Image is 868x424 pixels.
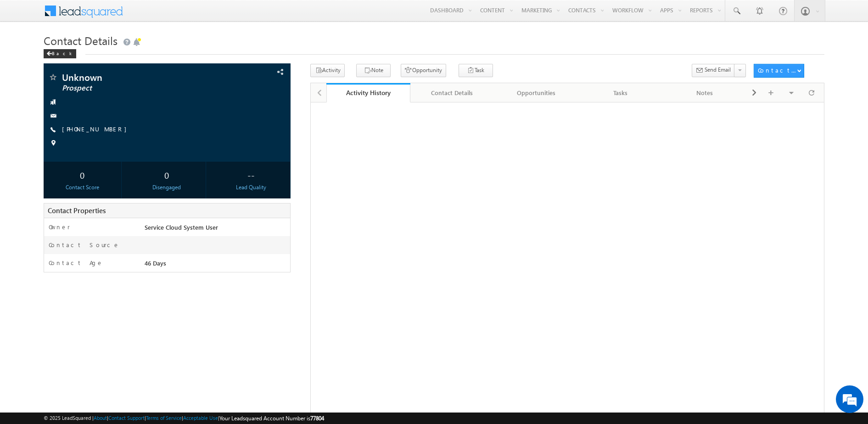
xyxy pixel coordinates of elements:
[62,125,131,133] a: [PHONE_NUMBER]
[108,415,145,421] a: Contact Support
[502,87,571,98] div: Opportunities
[310,64,345,77] button: Activity
[46,166,119,183] div: 0
[130,183,203,192] div: Disengaged
[356,64,391,77] button: Note
[758,66,797,74] div: Contact Actions
[46,183,119,192] div: Contact Score
[142,259,290,271] div: 46 Days
[183,415,218,421] a: Acceptable Use
[145,223,218,231] span: Service Cloud System User
[586,87,655,98] div: Tasks
[310,415,324,422] span: 77804
[146,415,182,421] a: Terms of Service
[692,64,735,77] button: Send Email
[62,84,217,93] span: Prospect
[130,166,203,183] div: 0
[44,414,324,423] span: © 2025 LeadSquared | | | | |
[495,83,579,102] a: Opportunities
[44,49,81,57] a: Back
[44,33,118,48] span: Contact Details
[579,83,663,102] a: Tasks
[49,259,103,267] label: Contact Age
[326,83,410,102] a: Activity History
[49,241,120,249] label: Contact Source
[663,83,747,102] a: Notes
[333,88,403,97] div: Activity History
[44,49,76,58] div: Back
[49,223,70,231] label: Owner
[418,87,486,98] div: Contact Details
[410,83,494,102] a: Contact Details
[754,64,804,78] button: Contact Actions
[401,64,446,77] button: Opportunity
[94,415,107,421] a: About
[670,87,739,98] div: Notes
[219,415,324,422] span: Your Leadsquared Account Number is
[215,183,288,192] div: Lead Quality
[459,64,493,77] button: Task
[215,166,288,183] div: --
[705,66,731,74] span: Send Email
[62,73,217,82] span: Unknown
[48,206,106,215] span: Contact Properties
